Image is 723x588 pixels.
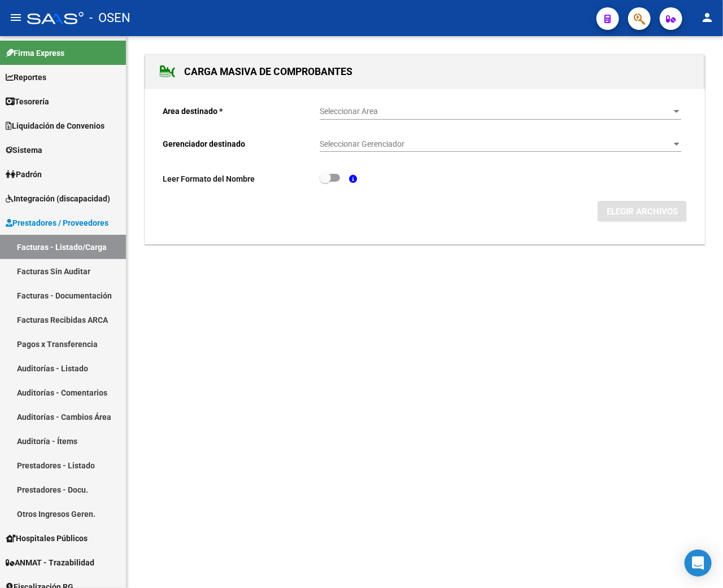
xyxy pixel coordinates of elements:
[6,217,108,229] span: Prestadores / Proveedores
[598,201,687,222] button: ELEGIR ARCHIVOS
[159,63,352,81] h1: CARGA MASIVA DE COMPROBANTES
[163,138,320,150] p: Gerenciador destinado
[6,95,49,108] span: Tesorería
[6,120,104,132] span: Liquidación de Convenios
[163,173,320,185] p: Leer Formato del Nombre
[6,144,42,156] span: Sistema
[89,6,130,30] span: - OSEN
[320,139,671,149] span: Seleccionar Gerenciador
[9,11,23,24] mat-icon: menu
[6,532,88,545] span: Hospitales Públicos
[6,192,110,205] span: Integración (discapacidad)
[6,47,64,59] span: Firma Express
[607,207,678,217] span: ELEGIR ARCHIVOS
[685,550,712,577] div: Open Intercom Messenger
[163,105,320,117] p: Area destinado *
[320,107,671,116] span: Seleccionar Area
[6,168,42,181] span: Padrón
[6,556,94,569] span: ANMAT - Trazabilidad
[6,71,46,84] span: Reportes
[700,11,714,24] mat-icon: person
